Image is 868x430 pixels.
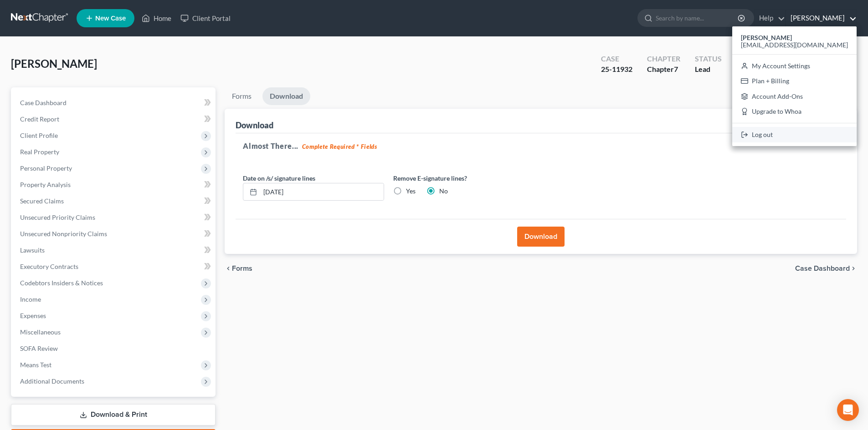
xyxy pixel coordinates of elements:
label: No [439,187,448,196]
label: Yes [406,187,416,196]
span: 7 [674,65,678,73]
span: Secured Claims [20,197,64,205]
label: Date on /s/ signature lines [243,173,315,183]
a: Lawsuits [13,242,216,258]
i: chevron_right [850,265,857,272]
div: Download [236,120,273,131]
button: chevron_left Forms [225,265,265,272]
a: Plan + Billing [732,73,857,89]
a: SOFA Review [13,340,216,357]
span: Personal Property [20,164,72,172]
div: 25-11932 [601,64,632,75]
a: Property Analysis [13,177,216,193]
h5: Almost There... [243,141,839,152]
span: Case Dashboard [20,99,67,106]
a: [PERSON_NAME] [786,10,857,26]
span: Lawsuits [20,246,45,254]
a: Account Add-Ons [732,89,857,104]
label: Remove E-signature lines? [393,173,534,183]
span: Credit Report [20,115,59,123]
span: Forms [232,265,252,272]
span: Codebtors Insiders & Notices [20,279,103,287]
span: SOFA Review [20,344,58,352]
input: MM/DD/YYYY [260,183,384,201]
i: chevron_left [225,265,232,272]
span: Miscellaneous [20,328,61,336]
div: Open Intercom Messenger [837,399,859,421]
span: Expenses [20,312,46,319]
a: Secured Claims [13,193,216,209]
a: My Account Settings [732,58,857,74]
div: Status [695,54,722,64]
a: Log out [732,127,857,142]
span: New Case [95,15,126,22]
span: Case Dashboard [795,265,850,272]
span: [PERSON_NAME] [11,57,97,70]
button: Download [517,227,565,247]
div: Case [601,54,632,64]
a: Forms [225,87,259,105]
span: Property Analysis [20,181,71,188]
span: Additional Documents [20,377,84,385]
span: Means Test [20,361,51,369]
strong: Complete Required * Fields [302,143,377,150]
a: Unsecured Priority Claims [13,209,216,226]
a: Executory Contracts [13,258,216,275]
span: Executory Contracts [20,263,78,270]
a: Case Dashboard [13,95,216,111]
div: Lead [695,64,722,75]
span: Unsecured Priority Claims [20,213,95,221]
strong: [PERSON_NAME] [741,34,792,41]
span: Client Profile [20,132,58,139]
span: Unsecured Nonpriority Claims [20,230,107,238]
a: Unsecured Nonpriority Claims [13,226,216,242]
div: Chapter [647,64,680,75]
a: Home [137,10,176,26]
div: [PERSON_NAME] [732,26,857,146]
a: Download & Print [11,404,216,425]
a: Download [262,87,310,105]
span: [EMAIL_ADDRESS][DOMAIN_NAME] [741,41,848,49]
a: Upgrade to Whoa [732,104,857,120]
input: Search by name... [656,10,739,26]
a: Credit Report [13,111,216,127]
div: Chapter [647,54,680,64]
span: Real Property [20,148,59,156]
a: Case Dashboard chevron_right [795,265,857,272]
a: Client Portal [176,10,235,26]
span: Income [20,295,41,303]
a: Help [755,10,785,26]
